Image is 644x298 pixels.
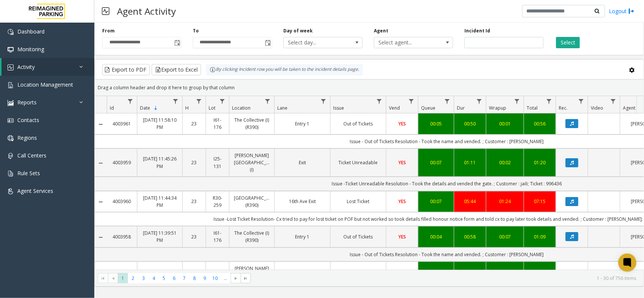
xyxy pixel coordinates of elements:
[149,273,159,283] span: Page 4
[211,116,224,131] a: I61-176
[283,28,313,34] label: Day of week
[423,120,449,127] a: 00:05
[17,46,44,53] span: Monitoring
[335,198,381,205] a: Lost Ticket
[529,159,551,166] a: 01:20
[263,37,272,48] span: Toggle popup
[8,188,14,194] img: 'icon'
[398,198,406,205] span: YES
[138,273,149,283] span: Page 3
[234,265,270,287] a: [PERSON_NAME][GEOGRAPHIC_DATA] (I)
[559,105,567,111] span: Rec.
[169,273,179,283] span: Page 6
[374,96,384,106] a: Issue Filter Menu
[277,105,287,111] span: Lane
[609,7,635,15] a: Logout
[95,160,107,166] a: Collapse Details
[17,187,53,194] span: Agent Services
[111,159,132,166] a: 4003959
[17,81,73,88] span: Location Management
[17,116,39,124] span: Contacts
[623,105,635,111] span: Agent
[95,199,107,205] a: Collapse Details
[423,198,449,205] a: 00:07
[491,198,519,205] a: 01:24
[279,120,326,127] a: Entry 1
[17,99,37,106] span: Reports
[187,159,201,166] a: 23
[187,233,201,240] a: 23
[231,273,241,284] span: Go to the next page
[113,2,180,20] h3: Agent Activity
[279,198,326,205] a: 16th Ave Exit
[423,159,449,166] a: 00:07
[173,37,181,48] span: Toggle popup
[95,121,107,127] a: Collapse Details
[234,229,270,244] a: The Collective (I) (R390)
[206,64,363,75] div: By clicking Incident row you will be taken to the incident details page.
[232,105,251,111] span: Location
[284,37,346,48] span: Select day...
[17,28,45,35] span: Dashboard
[189,273,200,283] span: Page 8
[591,105,603,111] span: Video
[95,96,644,270] div: Data table
[8,47,14,53] img: 'icon'
[17,63,35,70] span: Activity
[210,273,220,283] span: Page 10
[608,96,618,106] a: Video Filter Menu
[8,29,14,35] img: 'icon'
[391,198,413,205] a: YES
[194,96,204,106] a: H Filter Menu
[142,155,178,170] a: [DATE] 11:45:26 PM
[556,37,580,48] button: Select
[210,67,216,73] img: infoIcon.svg
[459,198,481,205] a: 05:44
[142,194,178,209] a: [DATE] 11:44:34 PM
[491,120,519,127] div: 00:01
[2,58,94,76] a: Activity
[279,159,326,166] a: Exit
[217,96,227,106] a: Lot Filter Menu
[255,275,636,281] kendo-pager-info: 1 - 30 of 756 items
[464,28,490,34] label: Incident Id
[529,198,551,205] a: 07:15
[128,273,138,283] span: Page 2
[193,28,199,34] label: To
[391,120,413,127] a: YES
[512,96,522,106] a: Wrapup Filter Menu
[187,120,201,127] a: 23
[391,233,413,240] a: YES
[333,105,344,111] span: Issue
[491,233,519,240] a: 00:07
[125,96,135,106] a: Id Filter Menu
[142,229,178,244] a: [DATE] 11:39:51 PM
[142,268,178,283] a: [DATE] 11:37:33 PM
[102,2,109,20] img: pageIcon
[234,194,270,209] a: [GEOGRAPHIC_DATA] (R390)
[8,64,14,70] img: 'icon'
[374,28,388,34] label: Agent
[152,64,201,75] button: Export to Excel
[234,152,270,174] a: [PERSON_NAME][GEOGRAPHIC_DATA] (I)
[8,135,14,141] img: 'icon'
[459,120,481,127] div: 00:50
[459,159,481,166] a: 01:11
[421,105,435,111] span: Queue
[220,273,231,283] span: Page 11
[234,116,270,131] a: The Collective (I) (R390)
[279,233,326,240] a: Entry 1
[211,268,224,283] a: I25-131
[233,275,239,281] span: Go to the next page
[17,134,37,141] span: Regions
[187,198,201,205] a: 23
[8,153,14,159] img: 'icon'
[423,233,449,240] div: 00:04
[391,159,413,166] a: YES
[17,170,40,177] span: Rule Sets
